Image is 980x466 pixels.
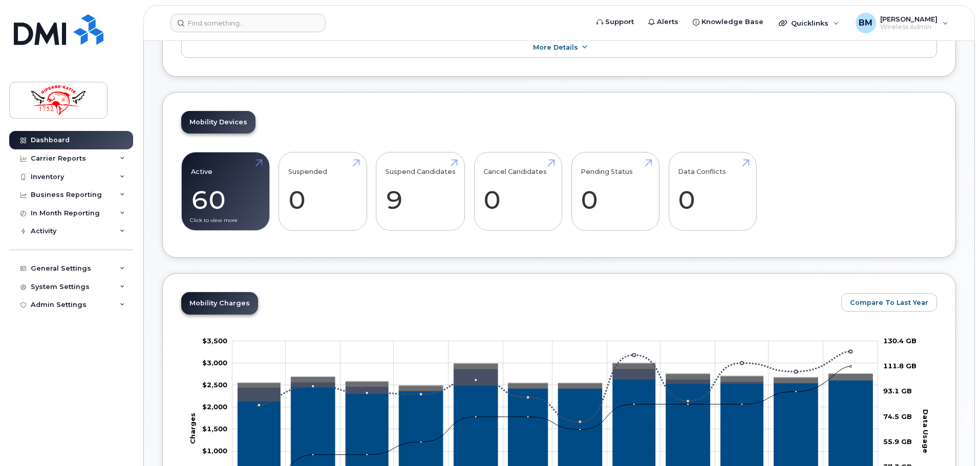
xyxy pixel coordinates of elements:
[883,336,917,344] tspan: 130.4 GB
[850,298,928,307] span: Compare To Last Year
[841,293,937,312] button: Compare To Last Year
[191,158,260,225] a: Active 60
[883,387,912,395] tspan: 93.1 GB
[171,14,326,32] input: Find something...
[686,12,771,32] a: Knowledge Base
[859,17,872,29] span: BM
[202,381,227,389] g: $0
[848,13,955,33] div: Blair MacKinnon
[238,363,872,391] g: Features
[880,15,938,23] span: [PERSON_NAME]
[922,409,930,453] tspan: Data Usage
[701,17,763,27] span: Knowledge Base
[202,403,227,411] tspan: $2,000
[288,158,357,225] a: Suspended 0
[581,158,650,225] a: Pending Status 0
[589,12,641,32] a: Support
[883,412,912,420] tspan: 74.5 GB
[202,425,227,433] tspan: $1,500
[188,413,197,444] tspan: Charges
[202,336,227,344] g: $0
[883,362,917,370] tspan: 111.8 GB
[641,12,686,32] a: Alerts
[202,447,227,455] tspan: $1,000
[202,447,227,455] g: $0
[657,17,678,27] span: Alerts
[533,43,578,51] span: More Details
[202,358,227,366] g: $0
[202,358,227,366] tspan: $3,000
[678,158,747,225] a: Data Conflicts 0
[791,19,828,27] span: Quicklinks
[883,437,912,445] tspan: 55.9 GB
[202,425,227,433] g: $0
[202,336,227,344] tspan: $3,500
[238,369,872,401] g: Roaming
[880,23,938,31] span: Wireless Admin
[605,17,634,27] span: Support
[772,13,846,33] div: Quicklinks
[202,403,227,411] g: $0
[386,158,456,225] a: Suspend Candidates 9
[181,292,258,315] a: Mobility Charges
[202,381,227,389] tspan: $2,500
[181,111,255,134] a: Mobility Devices
[483,158,552,225] a: Cancel Candidates 0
